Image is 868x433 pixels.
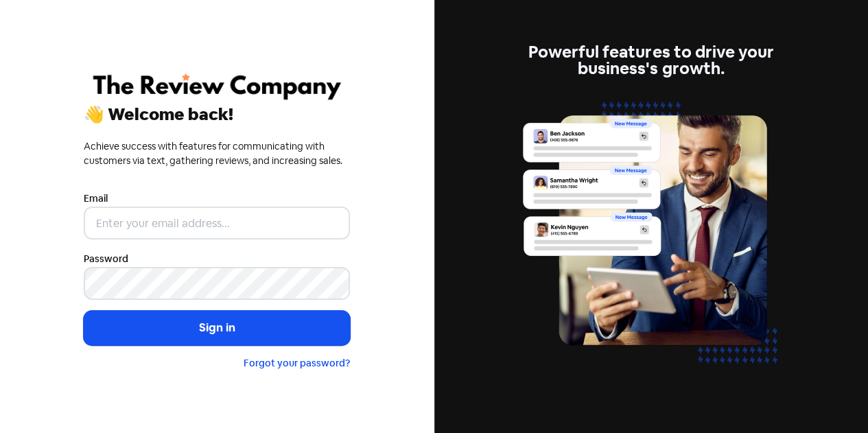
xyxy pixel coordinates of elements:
label: Email [84,191,108,206]
div: 👋 Welcome back! [84,106,350,123]
div: Powerful features to drive your business's growth. [518,44,784,77]
label: Password [84,252,128,266]
a: Forgot your password? [244,357,350,369]
img: inbox [518,93,784,389]
button: Sign in [84,311,350,345]
div: Achieve success with features for communicating with customers via text, gathering reviews, and i... [84,139,350,168]
input: Enter your email address... [84,207,350,239]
